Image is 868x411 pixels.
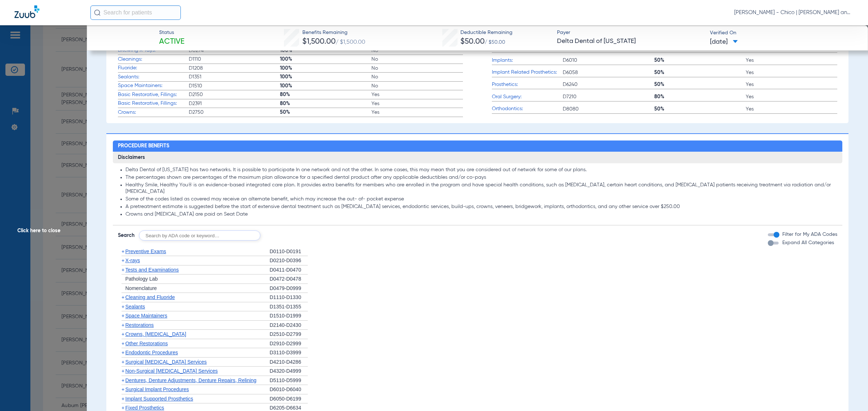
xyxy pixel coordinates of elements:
span: / $1,500.00 [336,39,365,45]
span: Yes [371,91,463,98]
span: Basic Restorative, Fillings: [118,91,189,99]
span: + [122,258,124,263]
span: No [371,82,463,90]
span: No [371,56,463,63]
span: Prosthetics: [492,81,563,88]
span: Yes [371,100,463,107]
li: Delta Dental of [US_STATE] has two networks. lt is possible to participate In one network and not... [125,167,837,173]
span: Yes [746,105,837,113]
li: A pretreatment estimate is suggested before the start of extensive dental treatment such as [MEDI... [125,204,837,210]
span: Yes [746,81,837,88]
span: Non-Surgical [MEDICAL_DATA] Services [125,368,218,374]
iframe: Chat Widget [832,376,868,411]
div: D4210-D4286 [270,358,308,367]
span: Benefits Remaining [302,29,365,36]
div: D0210-D0396 [270,256,308,265]
div: D3110-D3999 [270,348,308,358]
span: Space Maintainers: [118,82,189,90]
span: X-rays [125,258,140,263]
span: D7210 [563,93,654,100]
span: Pathology Lab [125,276,158,282]
span: Surgical Implant Procedures [125,386,189,392]
li: The percentages shown are percentages of the maximum plan allowance for a specified dental produc... [125,174,837,181]
span: + [122,386,124,392]
span: + [122,359,124,365]
span: Nomenclature [125,285,157,291]
div: D6050-D6199 [270,394,308,404]
span: + [122,267,124,273]
div: D4320-D4999 [270,367,308,376]
span: 80% [280,100,371,107]
span: Space Maintainers [125,313,167,319]
span: [PERSON_NAME] - Chico | [PERSON_NAME] and [PERSON_NAME] Dental Group [734,9,854,16]
img: Search Icon [94,9,101,16]
span: No [371,73,463,81]
span: Cleaning and Fluoride [125,294,175,300]
span: Implant Supported Prosthetics [125,396,193,402]
span: Orthodontics: [492,105,563,113]
div: D1351-D1355 [270,302,308,312]
img: Zuub Logo [14,5,39,18]
h3: Disclaimers [113,152,842,163]
div: D1510-D1999 [270,311,308,321]
span: D1351 [189,73,280,81]
span: Oral Surgery: [492,93,563,101]
div: D5110-D5999 [270,376,308,385]
span: D2750 [189,109,280,116]
span: Yes [371,109,463,116]
span: D1510 [189,82,280,90]
span: + [122,368,124,374]
span: Preventive Exams [125,248,166,254]
div: D6010-D6040 [270,385,308,394]
span: / $50.00 [485,40,505,45]
input: Search by ADA code or keyword… [139,230,260,241]
li: Healthy Smile, Healthy You® is an evidence-based integrated care plan. It provides extra benefits... [125,182,837,195]
span: D6240 [563,81,654,88]
div: D1110-D1330 [270,293,308,302]
label: Filter for My ADA Codes [781,231,837,238]
span: Dentures, Denture Adjustments, Denture Repairs, Relining [125,377,257,383]
span: 50% [654,81,746,88]
div: D2510-D2799 [270,330,308,339]
span: D8080 [563,105,654,113]
span: Surgical [MEDICAL_DATA] Services [125,359,207,365]
input: Search for patients [90,5,181,20]
span: 50% [280,109,371,116]
span: 100% [280,82,371,90]
span: D6010 [563,57,654,64]
span: D2391 [189,100,280,107]
div: D2910-D2999 [270,339,308,349]
span: + [122,331,124,337]
span: $50.00 [460,38,485,46]
div: D2140-D2430 [270,321,308,330]
li: Crowns and [MEDICAL_DATA] are paid on Seat Date [125,211,837,218]
span: D1208 [189,65,280,72]
span: 50% [654,57,746,64]
span: Implant Related Prosthetics: [492,69,563,76]
span: 100% [280,56,371,63]
span: $1,500.00 [302,38,336,46]
span: [DATE] [710,38,738,47]
span: + [122,396,124,402]
span: 50% [654,105,746,113]
h2: Procedure Benefits [113,140,842,152]
span: 50% [654,69,746,76]
span: Fixed Prosthetics [125,405,164,411]
div: D0411-D0470 [270,265,308,275]
span: Payer [557,29,703,36]
span: + [122,341,124,346]
div: D0479-D0999 [270,284,308,293]
div: D0472-D0478 [270,274,308,284]
span: + [122,322,124,328]
span: Delta Dental of [US_STATE] [557,37,703,46]
span: Crowns, [MEDICAL_DATA] [125,331,186,337]
span: Cleanings: [118,56,189,63]
span: Expand All Categories [782,240,834,245]
span: No [371,65,463,72]
span: 80% [280,91,371,98]
span: D2150 [189,91,280,98]
span: Yes [746,93,837,100]
span: Yes [746,57,837,64]
li: Some of the codes listed as covered may receive an alternate benefit, which may increase the out-... [125,196,837,203]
